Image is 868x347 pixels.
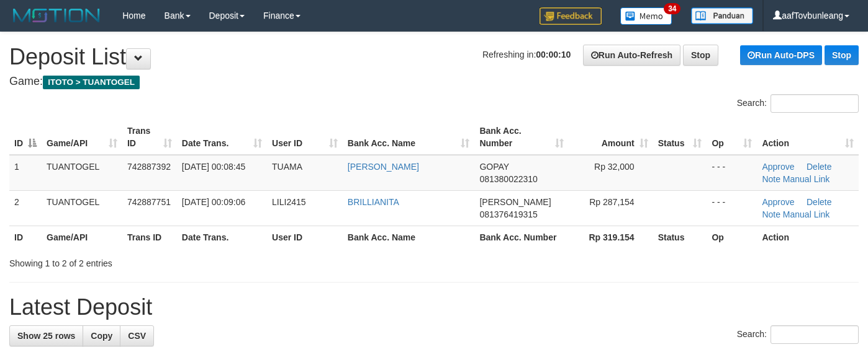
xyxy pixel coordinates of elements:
[762,197,794,207] a: Approve
[343,120,475,155] th: Bank Acc. Name: activate to sort column ascending
[9,226,42,248] th: ID
[42,155,122,191] td: TUANTOGEL
[807,162,831,172] a: Delete
[569,226,653,248] th: Rp 319.154
[267,226,343,248] th: User ID
[9,155,42,191] td: 1
[540,7,602,25] img: Feedback.jpg
[127,162,171,172] span: 742887392
[825,45,859,65] a: Stop
[807,197,831,207] a: Delete
[343,226,475,248] th: Bank Acc. Name
[9,6,104,25] img: MOTION_logo.png
[272,162,302,172] span: TUAMA
[9,120,42,155] th: ID: activate to sort column descending
[120,325,154,346] a: CSV
[783,209,830,219] a: Manual Link
[569,120,653,155] th: Amount: activate to sort column ascending
[17,331,75,341] span: Show 25 rows
[348,197,399,207] a: BRILLIANITA
[707,155,757,191] td: - - -
[479,162,509,172] span: GOPAY
[9,190,42,226] td: 2
[707,120,757,155] th: Op: activate to sort column ascending
[737,325,859,344] label: Search:
[177,120,267,155] th: Date Trans.: activate to sort column ascending
[272,197,306,207] span: LILI2415
[128,331,146,341] span: CSV
[43,76,140,89] span: ITOTO > TUANTOGEL
[762,209,780,219] a: Note
[653,120,707,155] th: Status: activate to sort column ascending
[122,120,177,155] th: Trans ID: activate to sort column ascending
[737,94,859,113] label: Search:
[9,325,83,346] a: Show 25 rows
[594,162,635,172] span: Rp 32,000
[771,94,859,113] input: Search:
[620,7,672,25] img: Button%20Memo.svg
[479,209,537,219] span: Copy 081376419315 to clipboard
[91,331,112,341] span: Copy
[653,226,707,248] th: Status
[589,197,634,207] span: Rp 287,154
[783,174,830,184] a: Manual Link
[122,226,177,248] th: Trans ID
[683,45,718,66] a: Stop
[762,162,794,172] a: Approve
[182,197,245,207] span: [DATE] 00:09:06
[348,162,419,172] a: [PERSON_NAME]
[42,190,122,226] td: TUANTOGEL
[482,50,571,59] span: Refreshing in:
[42,226,122,248] th: Game/API
[479,174,537,184] span: Copy 081380022310 to clipboard
[9,252,353,270] div: Showing 1 to 2 of 2 entries
[83,325,120,346] a: Copy
[9,76,859,88] h4: Game:
[707,190,757,226] td: - - -
[583,45,680,66] a: Run Auto-Refresh
[474,226,568,248] th: Bank Acc. Number
[177,226,267,248] th: Date Trans.
[42,120,122,155] th: Game/API: activate to sort column ascending
[182,162,245,172] span: [DATE] 00:08:45
[664,3,680,14] span: 34
[757,226,859,248] th: Action
[757,120,859,155] th: Action: activate to sort column ascending
[127,197,171,207] span: 742887751
[691,7,753,24] img: panduan.png
[9,295,859,320] h1: Latest Deposit
[707,226,757,248] th: Op
[474,120,568,155] th: Bank Acc. Number: activate to sort column ascending
[267,120,343,155] th: User ID: activate to sort column ascending
[536,50,571,59] strong: 00:00:10
[9,45,859,69] h1: Deposit List
[771,325,859,344] input: Search:
[740,45,822,65] a: Run Auto-DPS
[479,197,551,207] span: [PERSON_NAME]
[762,174,780,184] a: Note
